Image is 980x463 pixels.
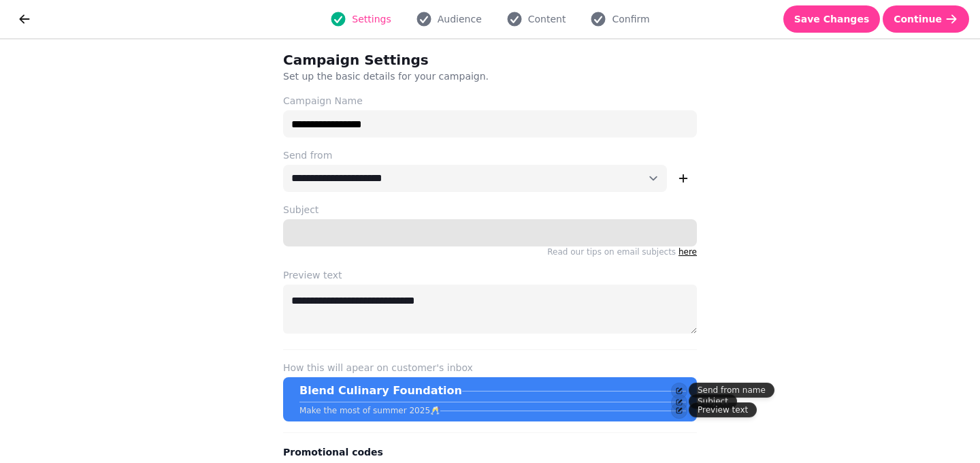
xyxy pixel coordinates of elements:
button: go back [11,5,38,33]
span: Content [528,12,566,26]
span: Save Changes [794,14,870,24]
p: Set up the basic details for your campaign. [283,69,632,83]
h2: Campaign Settings [283,50,544,69]
p: Blend Culinary Foundation [299,383,462,399]
label: How this will apear on customer's inbox [283,361,697,374]
label: Preview text [283,268,697,282]
p: Make the most of summer 2025🥂 [299,405,440,416]
label: Campaign Name [283,94,697,108]
legend: Promotional codes [283,444,383,460]
label: Send from [283,148,697,162]
p: Read our tips on email subjects [283,246,697,257]
button: Save Changes [783,5,881,33]
span: Confirm [612,12,649,26]
div: Preview text [689,402,757,417]
label: Subject [283,203,697,217]
a: here [679,247,697,257]
div: Send from name [689,383,774,398]
span: Continue [894,14,942,24]
div: Subject [689,394,737,409]
span: Settings [352,12,391,26]
button: Continue [883,5,969,33]
span: Audience [438,12,482,26]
